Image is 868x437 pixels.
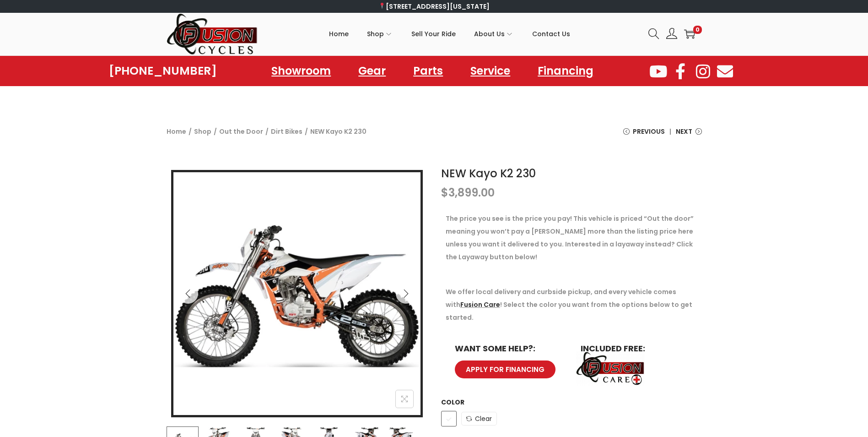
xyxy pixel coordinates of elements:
a: Contact Us [532,13,570,55]
a: Showroom [262,60,340,82]
span: Shop [367,22,384,45]
span: Home [329,22,349,45]
a: Fusion Care [460,300,500,309]
span: Next [676,125,692,138]
a: Clear [461,412,497,426]
a: Next [676,125,702,145]
a: APPLY FOR FINANCING [455,361,555,378]
a: Home [329,13,349,55]
a: 0 [684,28,695,39]
a: About Us [474,13,514,55]
button: Previous [178,284,198,304]
bdi: 3,899.00 [441,185,495,200]
a: [PHONE_NUMBER] [109,65,217,77]
a: [STREET_ADDRESS][US_STATE] [378,2,490,11]
img: NEW Kayo K2 230 [173,172,421,420]
a: Previous [623,125,665,145]
span: $ [441,185,448,200]
a: Financing [528,60,603,82]
span: Contact Us [532,22,570,45]
img: Woostify retina logo [167,13,258,55]
img: 📍 [379,3,385,9]
span: Previous [633,125,665,138]
span: / [189,125,192,138]
a: Sell Your Ride [411,13,456,55]
p: The price you see is the price you pay! This vehicle is priced “Out the door” meaning you won’t p... [446,212,697,263]
a: Gear [349,60,395,82]
button: Next [396,284,416,304]
span: APPLY FOR FINANCING [466,366,545,373]
span: About Us [474,22,505,45]
a: Shop [194,127,211,136]
span: / [305,125,308,138]
a: Dirt Bikes [271,127,302,136]
span: Sell Your Ride [411,22,456,45]
a: Out the Door [219,127,263,136]
a: Service [461,60,519,82]
label: Color [441,398,464,407]
h6: WANT SOME HELP?: [455,344,562,353]
a: Parts [404,60,452,82]
h6: INCLUDED FREE: [581,344,688,353]
span: / [265,125,269,138]
span: / [214,125,217,138]
a: Shop [367,13,393,55]
nav: Primary navigation [258,13,642,55]
a: Home [167,127,186,136]
p: We offer local delivery and curbside pickup, and every vehicle comes with ! Select the color you ... [446,285,697,324]
span: NEW Kayo K2 230 [310,125,367,138]
nav: Menu [262,60,603,82]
